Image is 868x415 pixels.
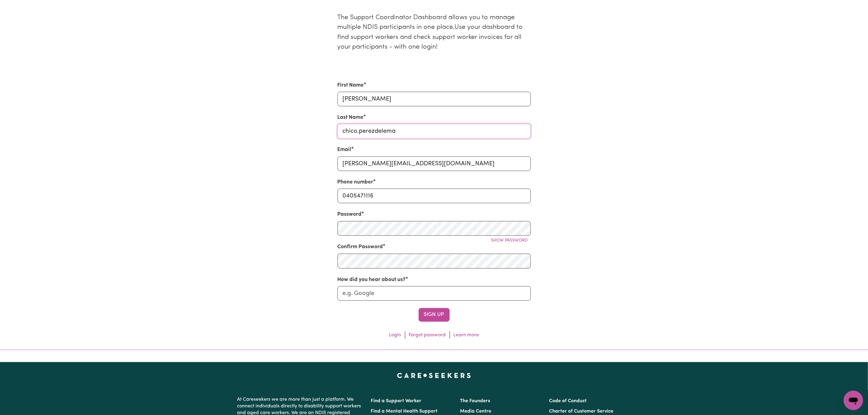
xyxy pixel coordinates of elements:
label: Phone number [338,178,373,186]
a: Learn more [454,333,479,338]
label: First Name [338,81,364,89]
a: Media Centre [460,409,491,414]
input: e.g Pearce [338,124,531,139]
input: e.g. alanah.pearce@gmail.com [338,156,531,171]
input: e.g. Alanah [338,92,531,106]
p: The Support Coordinator Dashboard allows you to manage multiple NDIS participants in one place.Us... [338,8,531,67]
label: Last Name [338,114,364,122]
a: Find a Support Worker [371,399,422,403]
button: Sign Up [419,308,450,321]
label: Password [338,211,362,218]
span: Show password [491,238,528,243]
a: The Founders [460,399,490,403]
iframe: Button to launch messaging window, conversation in progress [844,391,863,410]
input: e.g. Google [338,286,531,301]
label: Confirm Password [338,243,383,251]
a: Forgot password [409,333,446,338]
input: e.g. 0412 345 678 [338,189,531,203]
a: Charter of Customer Service [549,409,613,414]
a: Careseekers home page [397,373,471,378]
label: How did you hear about us? [338,276,406,284]
label: Email [338,146,352,154]
button: Show password [489,236,531,245]
a: Login [389,333,401,338]
a: Code of Conduct [549,399,587,403]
